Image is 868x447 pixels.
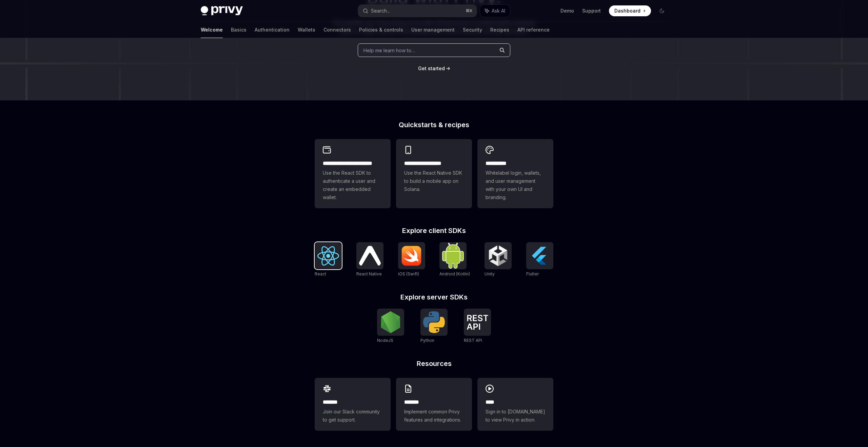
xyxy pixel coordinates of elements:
span: Implement common Privy features and integrations. [404,408,464,424]
a: Authentication [255,22,290,38]
img: dark logo [201,6,243,16]
h2: Explore server SDKs [315,294,553,300]
span: Python [420,338,434,343]
a: Welcome [201,22,223,38]
img: Android (Kotlin) [442,243,464,268]
a: PythonPython [420,309,448,344]
h2: Explore client SDKs [315,227,553,234]
a: Basics [231,22,246,38]
a: ReactReact [315,242,342,277]
span: React [315,271,326,276]
div: Search... [371,7,390,15]
span: Dashboard [614,7,640,14]
span: React Native [356,271,382,276]
a: API reference [517,22,550,38]
h2: Quickstarts & recipes [315,121,553,128]
a: ****Sign in to [DOMAIN_NAME] to view Privy in action. [477,378,553,431]
span: Flutter [526,271,539,276]
a: Recipes [490,22,509,38]
a: Demo [560,7,574,14]
img: React [317,246,339,266]
a: Policies & controls [359,22,403,38]
span: Android (Kotlin) [439,271,470,276]
a: UnityUnity [485,242,512,277]
a: **** **Implement common Privy features and integrations. [396,378,472,431]
img: REST API [467,315,488,330]
a: **** **** **** ***Use the React Native SDK to build a mobile app on Solana. [396,139,472,208]
a: Support [582,7,601,14]
span: Use the React Native SDK to build a mobile app on Solana. [404,169,464,193]
span: REST API [464,338,482,343]
a: REST APIREST API [464,309,491,344]
span: Whitelabel login, wallets, and user management with your own UI and branding. [486,169,545,201]
img: iOS (Swift) [401,246,422,266]
a: **** **Join our Slack community to get support. [315,378,391,431]
button: Search...⌘K [358,5,477,17]
a: Wallets [298,22,315,38]
span: Use the React SDK to authenticate a user and create an embedded wallet. [323,169,382,201]
a: Dashboard [609,5,651,16]
img: Unity [487,245,509,267]
span: Get started [418,65,445,71]
a: Security [463,22,482,38]
span: ⌘ K [466,8,473,14]
a: Android (Kotlin)Android (Kotlin) [439,242,470,277]
a: User management [411,22,455,38]
span: NodeJS [377,338,393,343]
a: iOS (Swift)iOS (Swift) [398,242,425,277]
img: Python [423,311,445,333]
a: FlutterFlutter [526,242,553,277]
button: Ask AI [480,5,510,17]
a: NodeJSNodeJS [377,309,404,344]
a: Get started [418,65,445,72]
a: React NativeReact Native [356,242,383,277]
span: Sign in to [DOMAIN_NAME] to view Privy in action. [486,408,545,424]
a: Connectors [323,22,351,38]
span: Help me learn how to… [363,47,415,54]
a: **** *****Whitelabel login, wallets, and user management with your own UI and branding. [477,139,553,208]
span: Join our Slack community to get support. [323,408,382,424]
span: Unity [485,271,495,276]
span: Ask AI [492,7,505,14]
img: Flutter [529,245,551,267]
img: NodeJS [380,311,401,333]
img: React Native [359,246,381,265]
span: iOS (Swift) [398,271,419,276]
button: Toggle dark mode [656,5,667,16]
h2: Resources [315,360,553,367]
